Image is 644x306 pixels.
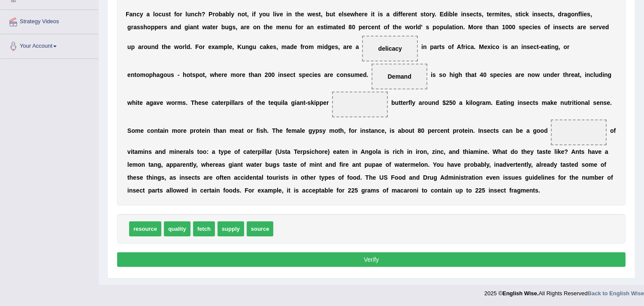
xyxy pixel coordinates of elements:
b: a [215,43,218,50]
b: f [398,11,400,18]
b: i [532,11,534,18]
b: l [153,11,155,18]
b: k [266,43,270,50]
b: c [565,24,568,31]
b: e [246,24,250,31]
b: g [184,24,188,31]
b: d [393,11,397,18]
b: e [301,11,304,18]
b: e [541,11,544,18]
b: a [307,24,310,31]
b: t [245,11,247,18]
b: e [593,24,596,31]
b: e [503,11,507,18]
b: u [444,24,447,31]
b: u [253,43,257,50]
b: e [454,11,458,18]
b: h [488,24,492,31]
b: e [584,11,587,18]
b: c [260,43,263,50]
b: a [190,24,194,31]
a: Strategy Videos [0,10,98,31]
b: l [229,11,231,18]
b: 1 [502,24,505,31]
b: g [249,43,253,50]
b: o [241,11,245,18]
b: i [553,24,555,31]
b: n [238,11,242,18]
b: n [495,24,499,31]
b: e [534,24,538,31]
b: e [208,43,212,50]
b: s [507,11,510,18]
b: b [218,11,222,18]
b: n [285,24,289,31]
b: t [295,11,297,18]
b: e [158,24,162,31]
b: e [526,24,529,31]
b: s [380,11,383,18]
b: m [494,11,499,18]
b: f [254,11,256,18]
b: b [226,11,230,18]
b: , [590,11,592,18]
b: t [162,43,164,50]
b: 0 [352,24,355,31]
b: o [215,11,219,18]
b: s [426,24,429,31]
b: t [319,11,321,18]
b: , [510,11,512,18]
b: y [140,11,143,18]
b: a [449,24,452,31]
b: o [436,24,440,31]
b: o [473,24,477,31]
b: n [193,24,197,31]
b: t [547,11,550,18]
b: s [320,24,324,31]
b: a [564,11,567,18]
b: 0 [509,24,512,31]
b: K [237,43,242,50]
b: h [297,11,301,18]
b: r [406,11,408,18]
b: r [414,24,416,31]
b: n [375,24,378,31]
b: v [599,24,602,31]
b: o [147,24,151,31]
b: , [247,11,249,18]
b: b [221,24,225,31]
b: s [466,11,470,18]
b: u [242,43,245,50]
b: r [203,43,205,50]
b: w [308,11,312,18]
b: o [176,11,180,18]
b: c [544,11,548,18]
a: Your Account [0,34,98,56]
b: n [460,24,463,31]
b: t [197,24,199,31]
b: n [151,43,155,50]
b: , [482,11,484,18]
b: a [133,24,137,31]
b: i [287,11,288,18]
b: k [526,11,529,18]
b: i [326,24,327,31]
b: c [529,24,532,31]
b: e [402,11,406,18]
b: e [339,11,342,18]
b: e [359,11,362,18]
b: o [544,24,548,31]
b: n [174,24,178,31]
b: r [581,24,583,31]
b: i [188,24,190,31]
b: a [386,11,390,18]
b: s [232,24,236,31]
b: u [225,24,229,31]
b: o [179,43,183,50]
b: w [202,24,207,31]
b: e [338,24,342,31]
b: m [276,24,281,31]
b: E [440,11,444,18]
b: r [180,11,182,18]
b: r [142,43,144,50]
